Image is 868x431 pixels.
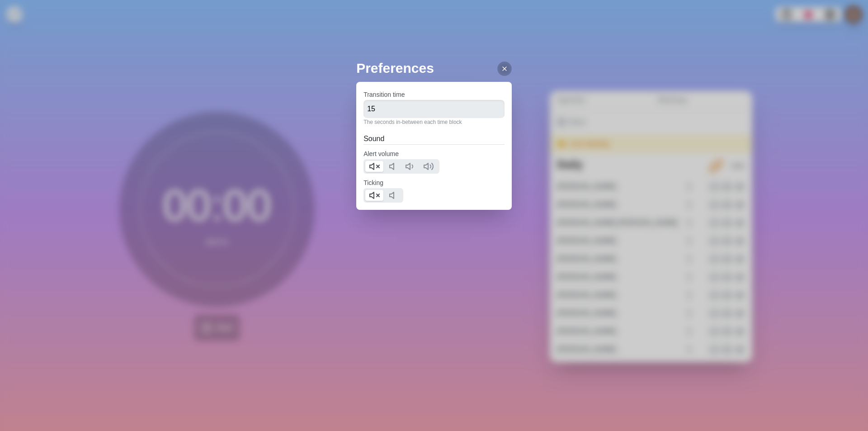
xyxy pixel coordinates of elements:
[363,118,505,126] p: The seconds in-between each time block
[356,58,512,78] h2: Preferences
[363,133,505,144] h2: Sound
[363,91,405,98] label: Transition time
[363,150,399,157] label: Alert volume
[363,179,383,186] label: Ticking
